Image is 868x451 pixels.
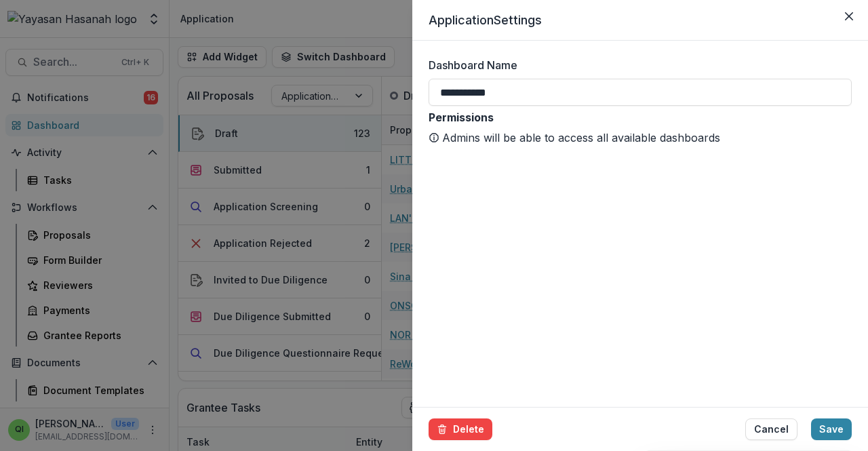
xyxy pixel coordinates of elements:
p: Admins will be able to access all available dashboards [442,130,720,146]
button: Close [838,5,860,27]
h2: Permissions [429,111,852,124]
button: Cancel [745,418,797,440]
button: Save [811,418,852,440]
button: Delete [429,418,492,440]
label: Dashboard Name [429,57,844,73]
